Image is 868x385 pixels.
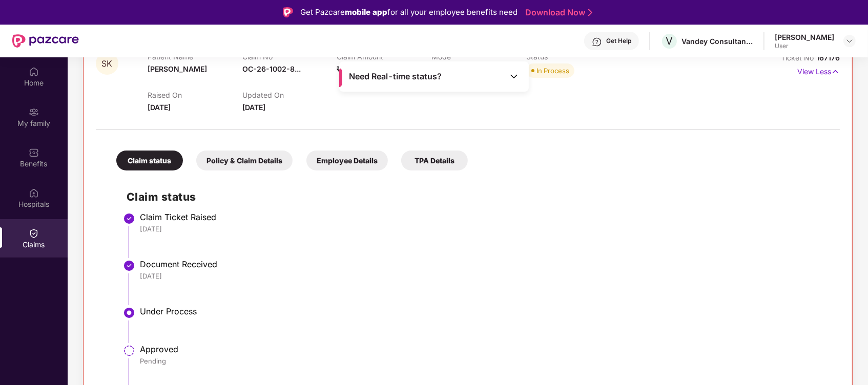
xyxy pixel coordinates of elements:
[29,147,39,158] img: svg+xml;base64,PHN2ZyBpZD0iQmVuZWZpdHMiIHhtbG5zPSJodHRwOi8vd3d3LnczLm9yZy8yMDAwL3N2ZyIgd2lkdGg9Ij...
[401,151,468,170] div: TPA Details
[349,71,442,82] span: Need Real-time status?
[775,32,834,42] div: [PERSON_NAME]
[242,91,337,99] p: Updated On
[337,65,365,73] span: ₹47,000
[29,188,39,198] img: svg+xml;base64,PHN2ZyBpZD0iSG9zcGl0YWxzIiB4bWxucz0iaHR0cDovL3d3dy53My5vcmcvMjAwMC9zdmciIHdpZHRoPS...
[140,259,830,269] div: Document Received
[509,71,519,81] img: Toggle Icon
[140,224,830,233] div: [DATE]
[816,53,840,62] span: 167176
[148,65,207,73] span: [PERSON_NAME]
[127,188,830,205] h2: Claim status
[775,42,834,50] div: User
[140,344,830,354] div: Approved
[345,7,387,17] strong: mobile app
[123,260,135,272] img: svg+xml;base64,PHN2ZyBpZD0iU3RlcC1Eb25lLTMyeDMyIiB4bWxucz0iaHR0cDovL3d3dy53My5vcmcvMjAwMC9zdmciIH...
[797,63,840,77] p: View Less
[525,7,589,18] a: Download Now
[592,37,602,47] img: svg+xml;base64,PHN2ZyBpZD0iSGVscC0zMngzMiIgeG1sbnM9Imh0dHA6Ly93d3cudzMub3JnLzIwMDAvc3ZnIiB3aWR0aD...
[242,65,301,73] span: OC-26-1002-8...
[283,7,293,17] img: Logo
[29,107,39,117] img: svg+xml;base64,PHN2ZyB3aWR0aD0iMjAiIGhlaWdodD0iMjAiIHZpZXdCb3g9IjAgMCAyMCAyMCIgZmlsbD0ibm9uZSIgeG...
[148,91,242,99] p: Raised On
[102,59,113,68] span: SK
[29,228,39,239] img: svg+xml;base64,PHN2ZyBpZD0iQ2xhaW0iIHhtbG5zPSJodHRwOi8vd3d3LnczLm9yZy8yMDAwL3N2ZyIgd2lkdGg9IjIwIi...
[140,306,830,316] div: Under Process
[845,37,854,45] img: svg+xml;base64,PHN2ZyBpZD0iRHJvcGRvd24tMzJ4MzIiIHhtbG5zPSJodHRwOi8vd3d3LnczLm9yZy8yMDAwL3N2ZyIgd2...
[536,66,569,76] div: In Process
[242,103,265,112] span: [DATE]
[588,7,592,18] img: Stroke
[681,36,753,46] div: Vandey Consultancy Services Private limited
[781,53,816,62] span: Ticket No
[12,34,79,48] img: New Pazcare Logo
[831,66,840,77] img: svg+xml;base64,PHN2ZyB4bWxucz0iaHR0cDovL3d3dy53My5vcmcvMjAwMC9zdmciIHdpZHRoPSIxNyIgaGVpZ2h0PSIxNy...
[666,35,673,47] span: V
[196,151,293,170] div: Policy & Claim Details
[140,271,830,281] div: [DATE]
[123,345,135,357] img: svg+xml;base64,PHN2ZyBpZD0iU3RlcC1QZW5kaW5nLTMyeDMyIiB4bWxucz0iaHR0cDovL3d3dy53My5vcmcvMjAwMC9zdm...
[306,151,388,170] div: Employee Details
[123,307,135,319] img: svg+xml;base64,PHN2ZyBpZD0iU3RlcC1BY3RpdmUtMzJ4MzIiIHhtbG5zPSJodHRwOi8vd3d3LnczLm9yZy8yMDAwL3N2Zy...
[123,212,135,225] img: svg+xml;base64,PHN2ZyBpZD0iU3RlcC1Eb25lLTMyeDMyIiB4bWxucz0iaHR0cDovL3d3dy53My5vcmcvMjAwMC9zdmciIH...
[140,356,830,366] div: Pending
[116,151,183,170] div: Claim status
[29,67,39,77] img: svg+xml;base64,PHN2ZyBpZD0iSG9tZSIgeG1sbnM9Imh0dHA6Ly93d3cudzMub3JnLzIwMDAvc3ZnIiB3aWR0aD0iMjAiIG...
[148,103,171,112] span: [DATE]
[140,212,830,222] div: Claim Ticket Raised
[300,6,518,18] div: Get Pazcare for all your employee benefits need
[606,37,631,45] div: Get Help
